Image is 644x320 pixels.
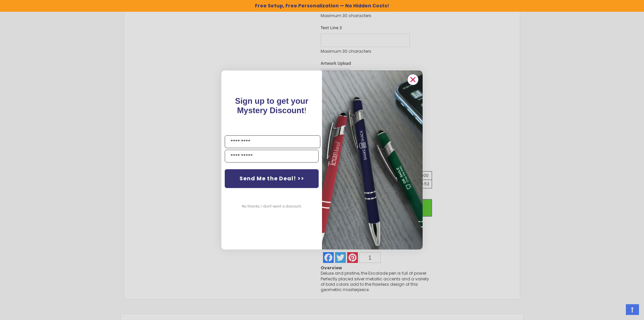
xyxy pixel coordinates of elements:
[407,74,419,85] button: Close dialog
[235,96,309,115] span: !
[238,198,305,215] button: No thanks, I don't want a discount.
[322,71,423,249] img: pop-up-image
[225,169,319,188] button: Send Me the Deal! >>
[235,96,309,115] span: Sign up to get your Mystery Discount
